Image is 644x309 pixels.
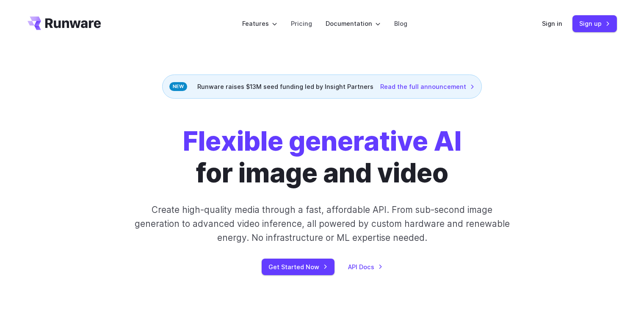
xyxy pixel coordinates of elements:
p: Create high-quality media through a fast, affordable API. From sub-second image generation to adv... [133,203,511,245]
a: Sign up [572,15,617,32]
h1: for image and video [183,126,462,189]
a: Get Started Now [262,259,334,275]
a: Read the full announcement [380,82,475,91]
a: Pricing [291,19,312,28]
div: Runware raises $13M seed funding led by Insight Partners [162,74,482,99]
label: Documentation [326,19,381,28]
a: Sign in [542,19,562,28]
a: Go to / [28,17,101,30]
a: Blog [394,19,407,28]
label: Features [242,19,277,28]
strong: Flexible generative AI [183,125,462,157]
a: API Docs [348,262,383,272]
